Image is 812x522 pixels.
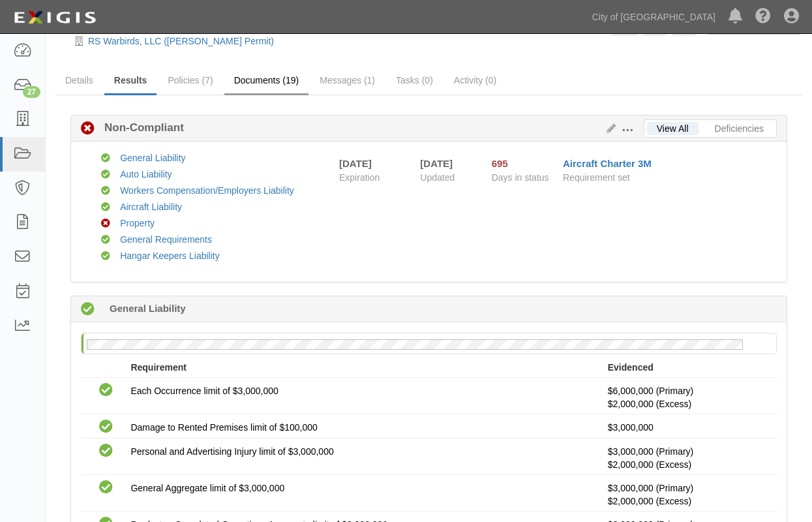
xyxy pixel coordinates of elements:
span: Each Occurrence limit of $3,000,000 [130,386,278,396]
strong: Evidenced [608,362,654,373]
a: Workers Compensation/Employers Liability [120,185,294,196]
i: Compliant [99,481,113,495]
p: $3,000,000 (Primary) [608,445,767,471]
a: Activity (0) [444,67,506,93]
i: Non-Compliant [81,122,95,136]
a: Results [104,67,157,95]
i: Compliant 75 days (since 06/12/2025) [81,303,95,316]
a: Messages (1) [310,67,385,93]
a: Auto Liability [120,169,172,179]
a: Policies (7) [158,67,222,93]
a: General Requirements [120,234,212,245]
span: Policy #29UD0199183124 Insurer: Lexington Insurance Company [608,399,691,409]
i: Compliant [101,203,110,212]
a: Hangar Keepers Liability [120,251,220,261]
p: $6,000,000 (Primary) [608,384,767,410]
span: Personal and Advertising Injury limit of $3,000,000 [130,446,333,457]
a: RS Warbirds, LLC ([PERSON_NAME] Permit) [88,36,274,46]
span: Damage to Rented Premises limit of $100,000 [130,422,317,433]
img: logo-5460c22ac91f19d4615b14bd174203de0afe785f0fc80cf4dbbc73dc1793850b.png [10,6,100,29]
span: Requirement set [563,172,630,183]
a: View All [647,122,699,135]
a: Aircraft Liability [120,202,182,212]
a: Edit Results [601,123,616,134]
i: Compliant [101,170,110,179]
i: Compliant [99,444,113,458]
span: Expiration [339,171,410,184]
div: 27 [23,86,40,98]
i: Compliant [101,236,110,245]
i: Compliant [101,154,110,163]
i: Non-Compliant [101,219,110,228]
div: [DATE] [420,157,472,170]
a: Documents (19) [224,67,309,95]
span: Days in status [492,172,549,183]
p: $3,000,000 [608,421,767,434]
p: $3,000,000 (Primary) [608,482,767,508]
b: Non-Compliant [95,120,184,136]
i: Compliant [101,252,110,261]
a: Tasks (0) [386,67,443,93]
b: General Liability [110,301,186,315]
span: General Aggregate limit of $3,000,000 [130,483,284,493]
span: Policy #29UD0199183124 Insurer: Lexington Insurance Company [608,459,691,470]
strong: Requirement [130,362,187,373]
div: Since 10/01/2023 [492,157,553,170]
a: Details [55,67,103,93]
i: Compliant [99,420,113,434]
i: Help Center - Complianz [755,9,771,25]
a: General Liability [120,153,185,163]
div: [DATE] [339,157,372,170]
span: Policy #29UD0199183124 Insurer: Lexington Insurance Company [608,496,691,506]
i: Compliant [101,187,110,196]
a: Aircraft Charter 3M [563,158,652,169]
a: Property [120,218,155,228]
a: City of [GEOGRAPHIC_DATA] [586,4,722,30]
i: Compliant [99,384,113,397]
span: Updated [420,172,455,183]
a: Deficiencies [705,122,774,135]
